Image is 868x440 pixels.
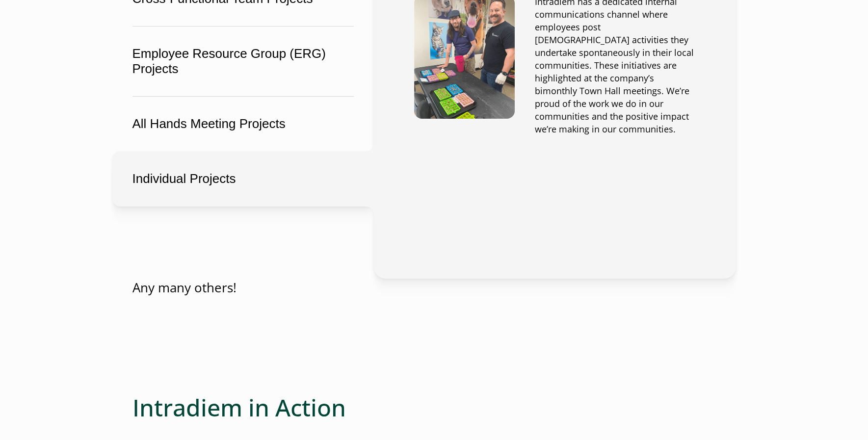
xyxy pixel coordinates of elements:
[132,279,736,297] p: Any many others!
[112,96,374,152] button: All Hands Meeting Projects
[112,26,374,97] button: Employee Resource Group (ERG) Projects
[112,151,374,207] button: Individual Projects
[132,393,736,422] h2: Intradiem in Action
